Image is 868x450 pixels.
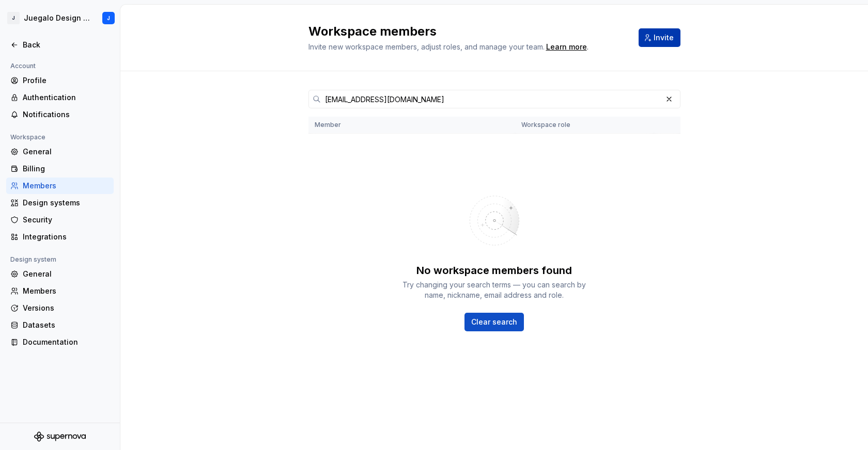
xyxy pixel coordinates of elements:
[308,42,545,51] span: Invite new workspace members, adjust roles, and manage your team.
[6,300,114,316] a: Versions
[639,28,680,47] button: Invite
[23,232,110,242] div: Integrations
[23,147,110,157] div: General
[6,212,114,228] a: Security
[23,109,110,120] div: Notifications
[23,320,110,330] div: Datasets
[23,40,110,50] div: Back
[23,215,110,225] div: Security
[23,181,110,191] div: Members
[24,13,90,23] div: Juegalo Design System
[546,42,587,52] a: Learn more
[464,313,524,331] button: Clear search
[23,303,110,313] div: Versions
[2,7,118,29] button: JJuegalo Design SystemJ
[6,334,114,350] a: Documentation
[471,317,517,327] span: Clear search
[6,178,114,194] a: Members
[6,89,114,106] a: Authentication
[6,266,114,282] a: General
[308,117,515,134] th: Member
[545,43,588,51] span: .
[23,269,110,279] div: General
[23,198,110,208] div: Design systems
[6,131,50,143] div: Workspace
[34,431,86,442] svg: Supernova Logo
[6,60,40,72] div: Account
[6,72,114,89] a: Profile
[107,14,110,22] div: J
[654,33,674,43] span: Invite
[515,117,654,134] th: Workspace role
[416,263,572,278] div: No workspace members found
[6,106,114,123] a: Notifications
[401,280,587,300] div: Try changing your search terms — you can search by name, nickname, email address and role.
[6,317,114,333] a: Datasets
[6,253,60,266] div: Design system
[308,23,626,40] h2: Workspace members
[23,286,110,296] div: Members
[6,160,114,177] a: Billing
[6,283,114,299] a: Members
[6,143,114,160] a: General
[321,90,662,108] input: Search in members...
[6,37,114,53] a: Back
[23,92,110,103] div: Authentication
[6,229,114,245] a: Integrations
[23,337,110,347] div: Documentation
[7,12,20,24] div: J
[23,75,110,86] div: Profile
[23,164,110,174] div: Billing
[6,195,114,211] a: Design systems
